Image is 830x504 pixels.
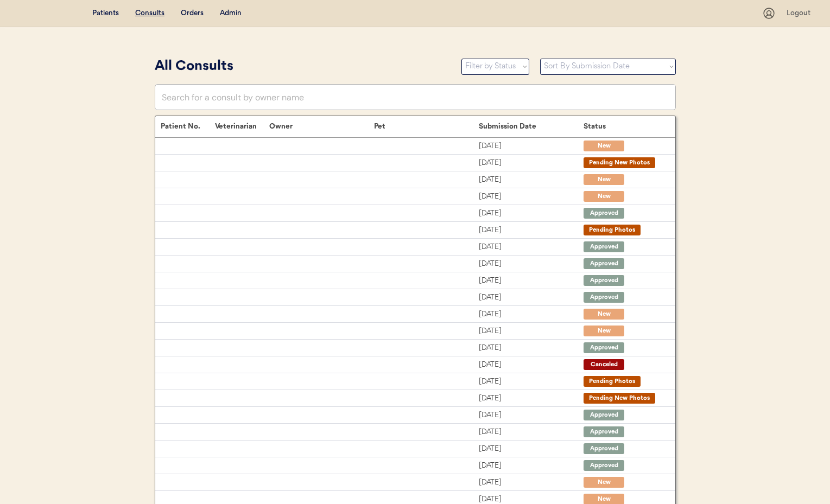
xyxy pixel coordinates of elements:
div: Approved [589,461,619,470]
div: Pet [374,122,479,131]
div: Approved [589,259,619,269]
div: Submission Date [479,122,584,131]
div: New [589,478,619,487]
div: Pending New Photos [589,394,650,403]
div: All Consults [155,56,451,77]
div: [DATE] [479,224,584,237]
div: [DATE] [479,359,584,371]
div: Approved [589,444,619,454]
div: New [589,327,619,336]
div: Approved [589,276,619,285]
div: Orders [181,8,204,19]
div: Pending Photos [589,377,635,386]
div: [DATE] [479,476,584,489]
div: Status [584,122,664,131]
div: Approved [589,343,619,353]
div: [DATE] [479,375,584,388]
div: [DATE] [479,157,584,169]
div: Patients [92,8,119,19]
div: [DATE] [479,190,584,203]
div: [DATE] [479,409,584,422]
div: Approved [589,243,619,252]
input: Search for a consult by owner name [155,84,676,110]
div: [DATE] [479,392,584,405]
div: New [589,192,619,201]
div: [DATE] [479,325,584,337]
div: [DATE] [479,308,584,321]
div: New [589,142,619,151]
div: [DATE] [479,174,584,186]
div: [DATE] [479,342,584,354]
div: New [589,495,619,504]
div: New [589,175,619,184]
div: Approved [589,209,619,218]
div: Pending New Photos [589,158,650,168]
div: New [589,310,619,319]
div: [DATE] [479,258,584,270]
div: Canceled [589,360,619,369]
div: Logout [787,8,814,19]
div: [DATE] [479,207,584,220]
div: [DATE] [479,460,584,472]
div: Approved [589,428,619,437]
div: Approved [589,293,619,302]
div: Veterinarian [215,122,269,131]
div: [DATE] [479,241,584,253]
div: [DATE] [479,443,584,455]
div: [DATE] [479,140,584,152]
div: Patient No. [161,122,215,131]
div: Owner [269,122,374,131]
div: [DATE] [479,291,584,304]
div: [DATE] [479,426,584,438]
div: Pending Photos [589,226,635,235]
div: Approved [589,411,619,420]
div: [DATE] [479,275,584,287]
div: Admin [220,8,242,19]
u: Consults [135,9,164,17]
